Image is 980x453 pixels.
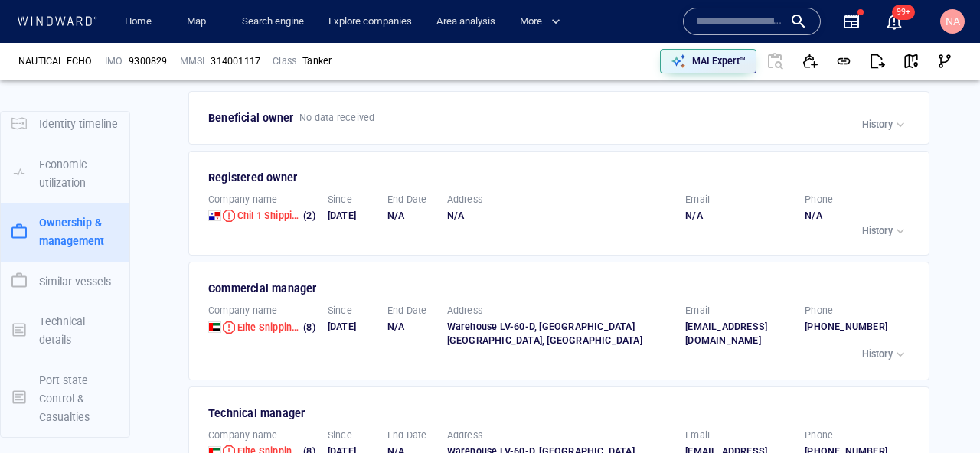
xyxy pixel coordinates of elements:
div: Focus on vessel path [630,55,653,78]
p: End Date [387,429,427,442]
dl: [DATE] 14:41EEZ Visit[GEOGRAPHIC_DATA], 7 hours [7,174,205,216]
button: Home [113,8,162,35]
span: [DATE] 16:19 [7,226,47,245]
span: Strait Passage [71,226,132,238]
button: More [514,8,573,35]
dl: [DATE] 23:24EEZ Visit[GEOGRAPHIC_DATA], an hour [7,90,205,132]
p: Phone [805,304,833,318]
p: Address [447,429,482,442]
span: 15 days [225,393,260,405]
div: (Still Loading...) [78,15,142,38]
button: Export vessel information [592,55,630,78]
p: MAI Expert™ [692,54,746,68]
span: [GEOGRAPHIC_DATA], 3 days [71,282,198,294]
a: Technical details [1,322,129,337]
p: Phone [805,429,833,442]
span: [DATE] 20:08 [7,311,47,329]
span: [DATE] 21:44 [7,269,47,287]
span: [GEOGRAPHIC_DATA], an hour [71,114,205,125]
div: N/A [685,209,792,223]
div: 314001117 [211,54,260,68]
button: 99+ [876,3,913,40]
div: N/A [805,209,912,223]
span: Compliance [GEOGRAPHIC_DATA] [71,60,205,83]
p: Email [685,304,710,318]
p: Technical details [39,312,119,350]
span: Area of Interest Visit [71,47,158,58]
button: Ownership & management [1,203,129,262]
button: History [858,220,912,242]
button: Visual Link Analysis [928,44,962,78]
p: Company name [208,429,277,442]
button: 15 days[DATE]-[DATE] [213,386,360,413]
div: NAUTICAL ECHO [18,54,93,68]
button: Add to vessel list [793,44,827,78]
button: Get link [827,44,861,78]
span: EEZ Visit [71,142,107,154]
p: Email [685,429,710,442]
div: Toggle vessel historical path [653,55,676,78]
span: EEZ Visit [71,269,107,280]
a: Explore companies [322,8,418,35]
span: More [520,13,560,31]
dl: [DATE] 16:19Strait PassageHormuz, 7 hours [7,216,205,258]
span: [GEOGRAPHIC_DATA], 13 hours [71,324,205,347]
span: [DATE] 20:44 [7,47,47,65]
div: Tanker [302,54,332,68]
button: View on map [894,44,928,78]
a: Economic utilization [1,165,129,180]
button: Export report [861,44,894,78]
button: MAI Expert™ [660,49,756,73]
p: Similar vessels [39,272,111,291]
span: EEZ Visit [71,311,107,322]
p: Identity timeline [39,115,118,133]
p: End Date [387,193,427,207]
div: Commercial manager [208,279,912,298]
div: Activity timeline [8,15,75,38]
a: Ownership & management [1,224,129,239]
div: N/A [447,209,674,223]
span: [GEOGRAPHIC_DATA], 6 hours [71,378,204,389]
div: tooltips.createAOI [676,55,701,78]
span: Hormuz, 7 hours [71,240,145,252]
span: [GEOGRAPHIC_DATA] [71,420,165,432]
span: [DATE] 23:48 [7,364,47,383]
button: Identity timeline [1,104,129,144]
div: Registered owner [208,168,912,187]
p: History [862,347,893,361]
p: End Date [387,304,427,318]
span: EEZ Visit [71,100,107,112]
span: Anchored [71,364,113,376]
div: [DATE] - [DATE] [263,388,328,412]
span: [GEOGRAPHIC_DATA], 7 hours [71,198,204,210]
a: Similar vessels [1,273,129,288]
p: Ownership & management [39,213,119,251]
p: History [862,118,893,132]
span: [DATE] 00:52 [7,142,47,161]
a: Map [181,8,217,35]
div: N/A [387,209,435,223]
dl: [DATE] 09:05EEZ Visit[GEOGRAPHIC_DATA] [7,396,205,438]
p: Address [447,193,482,207]
div: Warehouse LV-60-D, [GEOGRAPHIC_DATA] [GEOGRAPHIC_DATA], [GEOGRAPHIC_DATA] [447,320,674,347]
button: Port state Control & Casualties [1,360,129,438]
p: Email [685,193,710,207]
span: 9300829 [129,54,167,68]
dl: [DATE] 23:48Anchored[GEOGRAPHIC_DATA], 6 hours [7,354,205,396]
div: [EMAIL_ADDRESS][DOMAIN_NAME] [685,320,792,347]
div: Compliance Activities [168,15,181,38]
div: Toggle map information layers [701,55,724,78]
p: History [862,224,893,238]
span: 99+ [892,5,915,20]
p: Since [328,429,352,442]
a: Elite Shipping & Trading Fzc (8) [237,321,315,334]
div: Technical manager [208,404,912,422]
p: Company name [208,193,277,207]
button: History [858,114,912,135]
span: NA [946,15,960,28]
p: Since [328,304,352,318]
a: Search engine [236,8,310,35]
p: Company name [208,304,277,318]
button: Map [175,8,224,35]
